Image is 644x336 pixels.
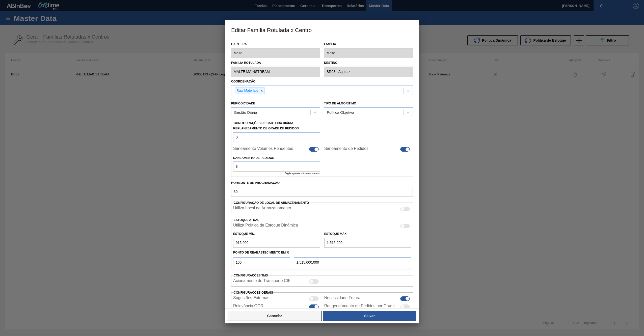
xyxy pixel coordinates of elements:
span: Configurações de Carteira Diária [234,121,293,125]
label: Necessidade Futura [324,296,360,302]
label: Quando ativada, o sistema irá exibir os estoques de diferentes locais de armazenamento. [233,206,291,212]
label: Família [324,41,413,48]
label: Quando ativada, o sistema irá usar os estoques usando a Política de Estoque Dinâmica. [233,223,298,229]
button: Salvar [323,311,416,321]
h3: Editar Família Rotulada x Centro [225,20,419,39]
label: Ponto de Reabastecimento em % [233,251,289,254]
label: Reagendamento de Pedidos por Grade [324,304,395,310]
label: Horizonte de Programação [231,179,413,187]
label: Periodicidade [231,102,255,105]
label: Tipo de Algoritimo [324,102,356,105]
label: Carteira [231,41,320,48]
label: Estoque Mín. [233,232,255,236]
label: Saneamento Volumes Pendentes [233,146,293,152]
label: Estoque Máx. [324,232,347,236]
label: Sugestões Externas [233,296,269,302]
label: Coordenação [231,80,256,83]
label: Saneamento de Pedidos [324,146,368,152]
span: Configuração de Local de Armazenamento [234,201,309,205]
label: Acionamento de Transporte CIF [233,278,290,285]
button: Cancelar [228,311,322,321]
label: Estoque Atual [234,218,259,222]
legend: Digite apenas números inteiros [233,172,320,175]
div: Política Objetiva [327,110,354,115]
label: Configurações TMS [234,274,268,277]
label: Relevância OOR [233,304,263,310]
span: Configurações Gerais [234,291,273,294]
div: Raw Materials [235,88,259,94]
div: Gestão Diária [234,110,257,115]
label: Família Rotulada [231,59,320,67]
label: Destino [324,59,413,67]
label: Replanejamento de Grade de Pedidos [233,125,320,132]
label: Saneamento de Pedidos [233,154,320,162]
